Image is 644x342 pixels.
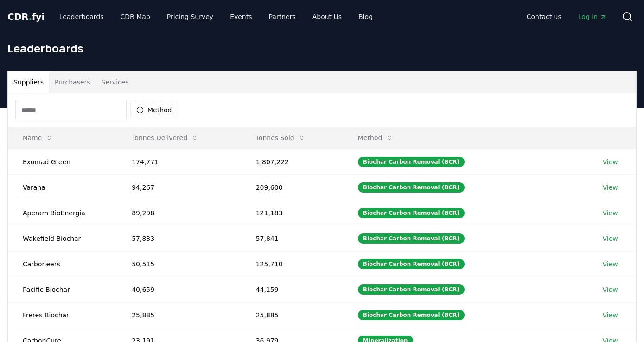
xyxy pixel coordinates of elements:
td: 57,833 [117,226,241,251]
td: Wakefield Biochar [8,226,117,251]
button: Method [130,103,178,117]
a: About Us [305,8,349,25]
td: 50,515 [117,251,241,277]
td: 174,771 [117,149,241,174]
td: 40,659 [117,277,241,302]
td: Exomad Green [8,149,117,174]
a: View [602,157,618,167]
span: . [29,11,32,22]
a: Leaderboards [52,8,111,25]
span: CDR fyi [7,11,45,22]
a: CDR Map [113,8,158,25]
button: Name [15,129,60,147]
a: Events [223,8,259,25]
h1: Leaderboards [7,41,637,56]
a: Partners [261,8,303,25]
td: 94,267 [117,174,241,200]
td: Varaha [8,174,117,200]
td: 25,885 [117,302,241,328]
div: Biochar Carbon Removal (BCR) [358,157,465,167]
td: 57,841 [241,226,343,251]
div: Biochar Carbon Removal (BCR) [358,208,465,218]
a: Blog [351,8,380,25]
td: Freres Biochar [8,302,117,328]
button: Purchasers [49,71,96,93]
a: View [602,285,618,294]
a: View [602,208,618,218]
td: 89,298 [117,200,241,226]
button: Services [96,71,134,93]
span: Log in [578,12,607,21]
a: View [602,310,618,320]
button: Tonnes Sold [249,129,313,147]
td: Carboneers [8,251,117,277]
a: Log in [571,8,614,25]
td: Pacific Biochar [8,277,117,302]
button: Suppliers [8,71,49,93]
td: 125,710 [241,251,343,277]
nav: Main [52,8,380,25]
a: CDR.fyi [7,10,45,23]
a: Contact us [519,8,569,25]
a: View [602,234,618,243]
button: Tonnes Delivered [124,129,206,147]
a: View [602,183,618,192]
div: Biochar Carbon Removal (BCR) [358,233,465,244]
td: Aperam BioEnergia [8,200,117,226]
td: 1,807,222 [241,149,343,174]
td: 209,600 [241,174,343,200]
td: 44,159 [241,277,343,302]
div: Biochar Carbon Removal (BCR) [358,182,465,193]
td: 121,183 [241,200,343,226]
div: Biochar Carbon Removal (BCR) [358,259,465,269]
nav: Main [519,8,614,25]
a: Pricing Survey [159,8,221,25]
div: Biochar Carbon Removal (BCR) [358,310,465,320]
a: View [602,259,618,269]
div: Biochar Carbon Removal (BCR) [358,284,465,295]
td: 25,885 [241,302,343,328]
button: Method [351,129,401,147]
